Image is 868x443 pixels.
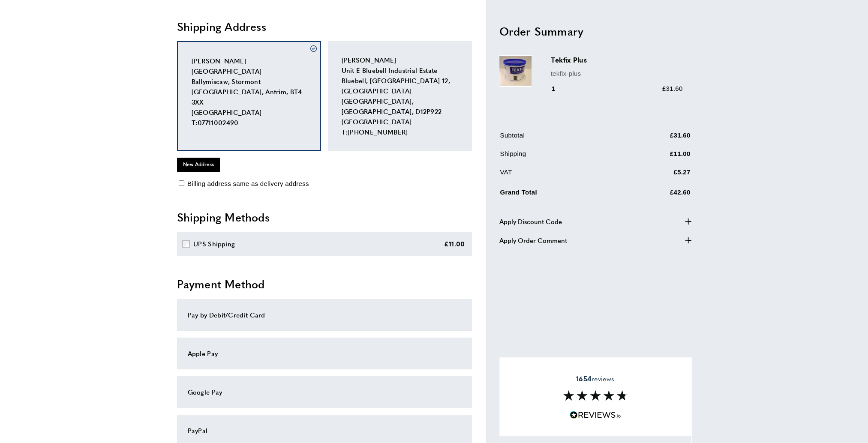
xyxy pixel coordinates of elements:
img: Reviews.io 5 stars [570,411,621,419]
img: Tekfix Plus [499,55,532,87]
a: 07711002490 [198,118,238,127]
td: £11.00 [623,148,690,165]
h2: Shipping Address [177,19,472,34]
div: UPS Shipping [193,239,235,249]
td: Shipping [500,148,622,165]
input: Billing address same as delivery address [179,180,184,186]
span: Apply Order Comment [499,235,567,245]
span: Billing address same as delivery address [187,180,309,187]
span: [PERSON_NAME] [GEOGRAPHIC_DATA] Ballymiscaw, Stormont [GEOGRAPHIC_DATA], Antrim, BT4 3XX [GEOGRAP... [192,56,302,127]
strong: 1654 [576,374,592,383]
h2: Order Summary [499,23,691,39]
td: £5.27 [623,167,690,183]
div: 1 [551,83,568,93]
span: Apply Discount Code [499,216,562,226]
td: £31.60 [623,130,690,147]
div: £11.00 [444,239,465,249]
h3: Tekfix Plus [551,55,683,65]
span: reviews [576,374,614,383]
h2: Payment Method [177,276,472,292]
td: Grand Total [500,185,622,204]
button: New Address [177,158,220,171]
div: PayPal [188,425,461,436]
span: £31.60 [662,84,683,92]
span: [PERSON_NAME] Unit E Bluebell Industrial Estate Bluebell, [GEOGRAPHIC_DATA] 12, [GEOGRAPHIC_DATA]... [342,55,450,136]
div: Apple Pay [188,348,461,359]
p: tekfix-plus [551,68,683,78]
img: Reviews section [563,390,628,401]
a: [PHONE_NUMBER] [348,127,408,136]
td: VAT [500,167,622,183]
div: Google Pay [188,387,461,397]
div: Pay by Debit/Credit Card [188,310,461,320]
h2: Shipping Methods [177,210,472,225]
td: £42.60 [623,185,690,204]
td: Subtotal [500,130,622,147]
